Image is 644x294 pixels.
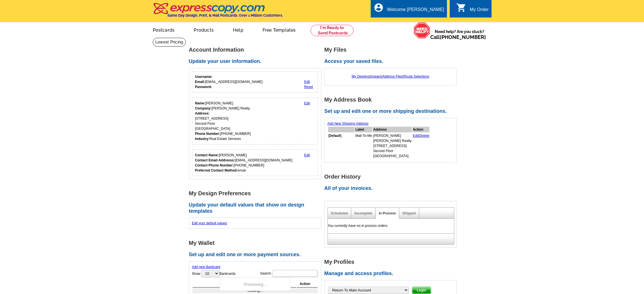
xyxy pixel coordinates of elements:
th: Address [373,127,412,132]
a: [PHONE_NUMBER] [440,34,486,40]
a: Edit [304,80,310,84]
div: | | | [328,71,454,82]
a: shopping_cart My Order [456,6,489,13]
div: Who should we contact regarding order issues? [192,150,318,176]
strong: Password: [195,85,212,89]
strong: Username: [195,75,213,79]
td: Mail-To-Me [355,133,372,159]
h2: Set up and edit one or more payment sources. [189,252,324,258]
a: Help [224,23,252,36]
a: Add New Shipping Address [328,122,368,126]
a: Edit [413,134,419,138]
a: Shipped [402,211,416,215]
strong: Industry: [195,137,209,141]
h1: My Wallet [189,240,324,246]
a: Edit your default values [192,221,227,225]
a: In Process [379,211,396,215]
td: [PERSON_NAME] [PERSON_NAME] Realty [STREET_ADDRESS] Second Floor [GEOGRAPHIC_DATA] [373,133,412,159]
i: account_circle [374,3,384,13]
i: shopping_cart [456,3,466,13]
a: Add new Bankcard [192,265,221,269]
h1: Order History [324,174,460,180]
em: You currently have no in process orders. [328,224,388,228]
select: ShowBankcards [201,270,219,277]
h1: My Address Book [324,97,460,103]
b: Default [329,134,341,138]
strong: Name: [195,101,206,105]
span: Login [412,287,431,294]
div: [PERSON_NAME] [EMAIL_ADDRESS][DOMAIN_NAME] [PHONE_NUMBER] email [195,153,292,173]
div: Welcome [PERSON_NAME] [387,7,444,15]
h1: My Profiles [324,259,460,265]
h1: My Design Preferences [189,190,324,196]
td: Loading... [193,288,318,293]
strong: Company: [195,106,212,110]
h1: My Files [324,47,460,53]
div: Processing... [220,277,291,291]
div: Your personal details. [192,98,318,144]
td: [ ] [328,133,355,159]
div: My Order [470,7,489,15]
strong: Address: [195,111,210,115]
strong: Phone Number: [195,132,220,136]
h1: Account Information [189,47,324,53]
div: Your login information. [192,71,318,93]
h2: Update your default values that show on design templates [189,202,324,214]
strong: Contact Name: [195,153,219,157]
h2: Manage and access profiles. [324,271,460,277]
a: Edit [304,101,310,105]
a: Products [185,23,223,36]
h2: All of your invoices. [324,185,460,192]
strong: Email: [195,80,205,84]
strong: Contact Email Addresss: [195,158,235,162]
a: Route Selections [404,74,429,78]
h4: Same Day Design, Print, & Mail Postcards. Over 1 Million Customers. [167,13,283,17]
a: Postcards [144,23,184,36]
a: Delete [420,134,429,138]
a: Same Day Design, Print, & Mail Postcards. Over 1 Million Customers. [153,7,283,17]
label: Search: [260,269,318,277]
h2: Access your saved files. [324,58,460,65]
a: Images [370,74,381,78]
th: Action [297,280,318,288]
div: [PERSON_NAME] [PERSON_NAME] Realty [STREET_ADDRESS] Second Floor [GEOGRAPHIC_DATA] [PHONE_NUMBER]... [195,101,251,141]
h2: Set up and edit one or more shipping destinations. [324,108,460,115]
a: Address Files [382,74,403,78]
a: Scheduled [331,211,348,215]
strong: Contact Phone Number: [195,163,234,167]
th: Action [412,127,430,132]
span: Call [430,34,486,40]
a: My Designs [352,74,370,78]
button: Login [412,287,431,294]
a: Edit [304,153,310,157]
th: Label [355,127,372,132]
a: Reset [304,85,313,89]
label: Show Bankcards [192,269,236,278]
span: Need help? Are you stuck? [430,29,489,40]
a: Free Templates [254,23,305,36]
h2: Update your user information. [189,58,324,65]
img: help [414,22,430,39]
strong: Preferred Contact Method: [195,168,238,172]
div: [EMAIL_ADDRESS][DOMAIN_NAME] [195,74,263,89]
input: Search: [272,270,318,277]
a: Incomplete [354,211,372,215]
td: | [412,133,430,159]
